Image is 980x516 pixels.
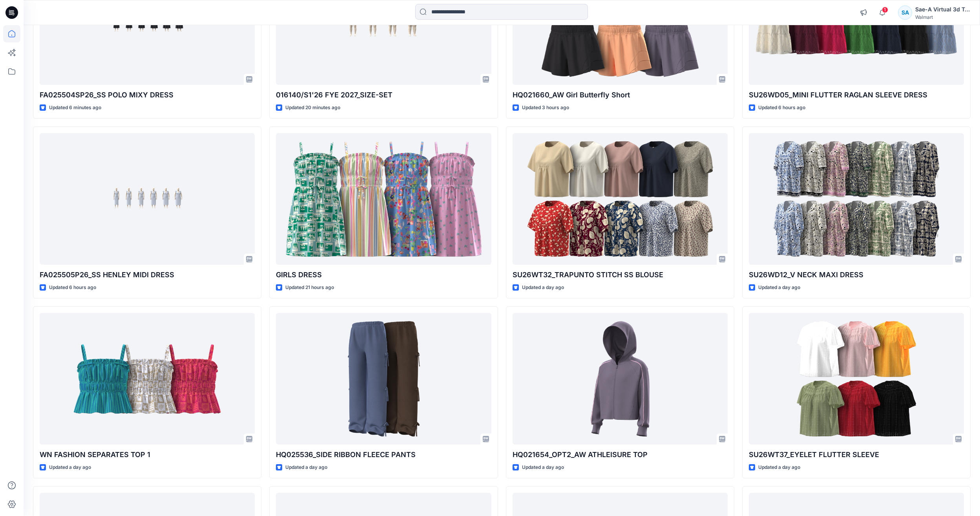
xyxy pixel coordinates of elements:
p: FA025504SP26_SS POLO MIXY DRESS [40,90,255,101]
p: Updated a day ago [522,284,564,292]
p: Updated 21 hours ago [285,284,334,292]
p: 016140/S1'26 FYE 2027_SIZE-SET [276,90,491,101]
a: SU26WT37_EYELET FLUTTER SLEEVE [749,313,964,445]
div: Walmart [915,14,970,20]
p: SU26WD05_MINI FLUTTER RAGLAN SLEEVE DRESS [749,90,964,101]
p: Updated a day ago [49,463,91,472]
p: HQ025536_SIDE RIBBON FLEECE PANTS [276,449,491,460]
p: Updated a day ago [758,463,800,472]
p: FA025505P26_SS HENLEY MIDI DRESS [40,269,255,280]
span: 1 [882,7,888,13]
a: FA025505P26_SS HENLEY MIDI DRESS [40,133,255,265]
p: GIRLS DRESS [276,269,491,280]
p: Updated 20 minutes ago [285,104,340,112]
div: Sae-A Virtual 3d Team [915,5,970,14]
p: HQ021654_OPT2_AW ATHLEISURE TOP [513,449,728,460]
p: Updated a day ago [285,463,327,472]
a: HQ021654_OPT2_AW ATHLEISURE TOP [513,313,728,445]
p: Updated 3 hours ago [522,104,569,112]
a: SU26WD12_V NECK MAXI DRESS [749,133,964,265]
p: Updated 6 hours ago [758,104,805,112]
p: Updated a day ago [522,463,564,472]
p: WN FASHION SEPARATES TOP 1 [40,449,255,460]
p: SU26WD12_V NECK MAXI DRESS [749,269,964,280]
a: SU26WT32_TRAPUNTO STITCH SS BLOUSE [513,133,728,265]
p: HQ021660_AW Girl Butterfly Short [513,90,728,101]
a: GIRLS DRESS [276,133,491,265]
a: HQ025536_SIDE RIBBON FLEECE PANTS [276,313,491,445]
p: Updated 6 minutes ago [49,104,101,112]
a: WN FASHION SEPARATES TOP 1 [40,313,255,445]
p: SU26WT32_TRAPUNTO STITCH SS BLOUSE [513,269,728,280]
p: Updated 6 hours ago [49,284,96,292]
div: SA [898,5,912,20]
p: Updated a day ago [758,284,800,292]
p: SU26WT37_EYELET FLUTTER SLEEVE [749,449,964,460]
